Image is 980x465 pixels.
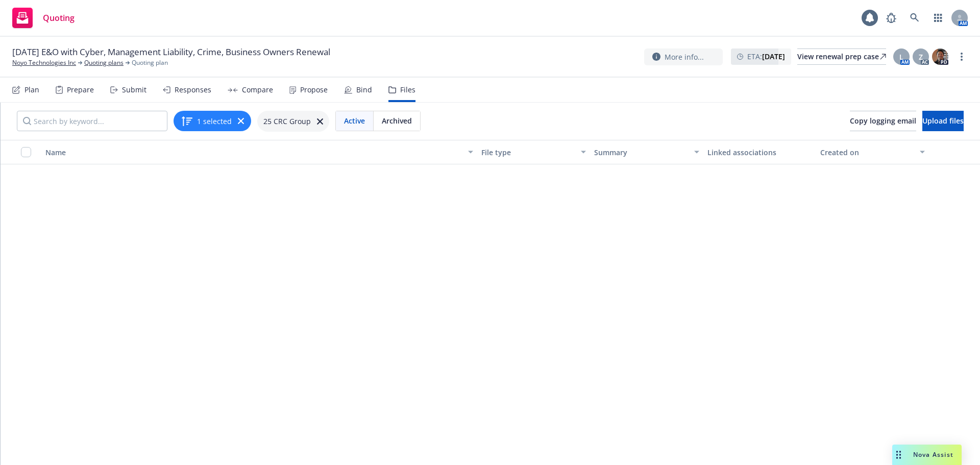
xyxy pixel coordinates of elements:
span: Active [344,115,365,126]
div: Drag to move [892,445,905,465]
span: Z [919,52,923,62]
img: photo [932,48,948,65]
div: Summary [594,147,688,158]
div: Compare [242,86,273,94]
span: Quoting plan [132,58,168,67]
div: Name [45,147,462,158]
button: Name [41,140,477,164]
button: Upload files [922,111,964,131]
strong: [DATE] [762,52,785,61]
input: Search by keyword... [17,111,167,131]
button: Nova Assist [892,445,962,465]
a: View renewal prep case [797,48,886,65]
span: Nova Assist [913,450,953,459]
span: [DATE] E&O with Cyber, Management Liability, Crime, Business Owners Renewal [12,46,330,58]
div: Submit [122,86,146,94]
div: Files [400,86,415,94]
span: Copy logging email [850,116,916,126]
a: Quoting [8,4,79,32]
a: Search [904,8,925,28]
button: Linked associations [703,140,816,164]
span: Archived [382,115,412,126]
span: L [899,52,903,62]
button: Copy logging email [850,111,916,131]
span: Quoting [43,14,75,22]
span: More info... [665,52,704,62]
a: Switch app [928,8,948,28]
button: File type [477,140,590,164]
div: Responses [175,86,211,94]
span: Upload files [922,116,964,126]
a: Quoting plans [84,58,124,67]
button: 1 selected [181,115,232,127]
div: Plan [24,86,39,94]
input: Select all [21,147,31,157]
span: ETA : [747,51,785,62]
button: More info... [644,48,723,65]
button: Summary [590,140,703,164]
div: Propose [300,86,328,94]
a: Report a Bug [881,8,901,28]
a: Noyo Technologies Inc [12,58,76,67]
div: View renewal prep case [797,49,886,64]
button: Created on [816,140,929,164]
span: 25 CRC Group [263,116,311,127]
div: Linked associations [707,147,812,158]
div: Created on [820,147,914,158]
a: more [955,51,968,63]
div: Prepare [67,86,94,94]
div: File type [481,147,575,158]
div: Bind [356,86,372,94]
